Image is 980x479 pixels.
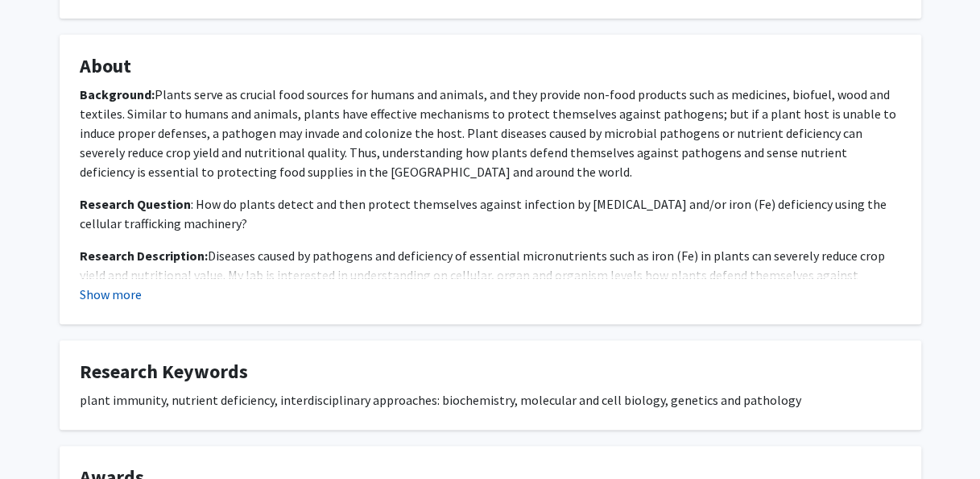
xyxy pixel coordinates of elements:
strong: Research Description: [80,248,208,264]
p: Plants serve as crucial food sources for humans and animals, and they provide non-food products s... [80,85,901,181]
p: Diseases caused by pathogens and deficiency of essential micronutrients such as iron (Fe) in plan... [80,246,901,343]
h4: About [80,55,901,78]
h4: Research Keywords [80,360,901,384]
iframe: Chat [12,406,68,467]
strong: Research Question [80,196,191,212]
p: : How do plants detect and then protect themselves against infection by [MEDICAL_DATA] and/or iro... [80,194,901,233]
div: plant immunity, nutrient deficiency, interdisciplinary approaches: biochemistry, molecular and ce... [80,390,901,410]
strong: Background: [80,86,155,102]
button: Show more [80,285,142,304]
